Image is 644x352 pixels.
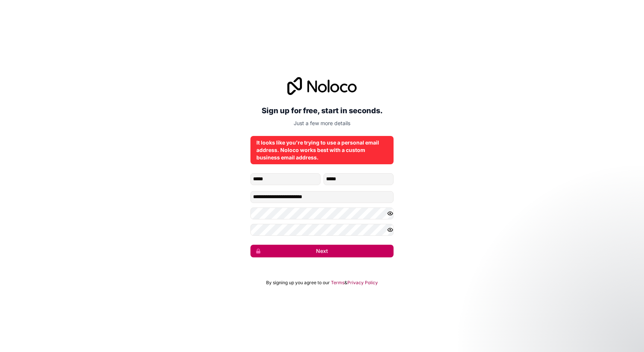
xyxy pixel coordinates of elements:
a: Privacy Policy [347,280,378,286]
div: It looks like you're trying to use a personal email address. Noloco works best with a custom busi... [256,139,388,161]
iframe: Intercom notifications message [495,296,644,348]
input: family-name [323,173,394,185]
span: & [344,280,347,286]
input: Email address [250,191,394,203]
input: Password [250,207,394,219]
a: Terms [331,280,344,286]
p: Just a few more details [250,120,394,127]
input: given-name [250,173,321,185]
h2: Sign up for free, start in seconds. [250,104,394,117]
input: Confirm password [250,224,394,236]
button: Next [250,245,394,257]
span: By signing up you agree to our [266,280,330,286]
